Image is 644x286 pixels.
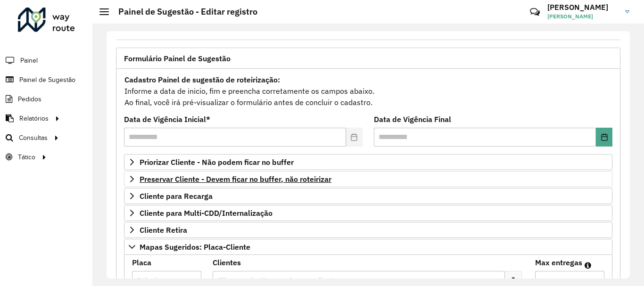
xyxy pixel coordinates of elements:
[109,7,257,17] h2: Painel de Sugestão - Editar registro
[140,158,294,166] span: Priorizar Cliente - Não podem ficar no buffer
[140,226,187,234] span: Cliente Retira
[140,175,331,183] span: Preservar Cliente - Devem ficar no buffer, não roteirizar
[124,171,612,187] a: Preservar Cliente - Devem ficar no buffer, não roteirizar
[124,222,612,238] a: Cliente Retira
[124,205,612,221] a: Cliente para Multi-CDD/Internalização
[585,261,591,269] em: Máximo de clientes que serão colocados na mesma rota com os clientes informados
[124,75,280,84] strong: Cadastro Painel de sugestão de roteirização:
[19,133,48,143] span: Consultas
[124,154,612,170] a: Priorizar Cliente - Não podem ficar no buffer
[124,114,210,125] label: Data de Vigência Inicial
[547,3,618,12] h3: [PERSON_NAME]
[124,74,612,108] div: Informe a data de inicio, fim e preencha corretamente os campos abaixo. Ao final, você irá pré-vi...
[140,192,213,200] span: Cliente para Recarga
[18,152,35,162] span: Tático
[20,56,38,65] span: Painel
[140,243,250,251] span: Mapas Sugeridos: Placa-Cliente
[535,257,582,268] label: Max entregas
[213,257,241,268] label: Clientes
[19,75,75,85] span: Painel de Sugestão
[18,94,41,104] span: Pedidos
[124,55,231,62] span: Formulário Painel de Sugestão
[124,188,612,204] a: Cliente para Recarga
[19,114,49,123] span: Relatórios
[124,239,612,255] a: Mapas Sugeridos: Placa-Cliente
[596,128,612,147] button: Choose Date
[132,257,151,268] label: Placa
[140,209,272,217] span: Cliente para Multi-CDD/Internalização
[547,12,618,21] span: [PERSON_NAME]
[374,114,451,125] label: Data de Vigência Final
[525,2,545,22] a: Contato Rápido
